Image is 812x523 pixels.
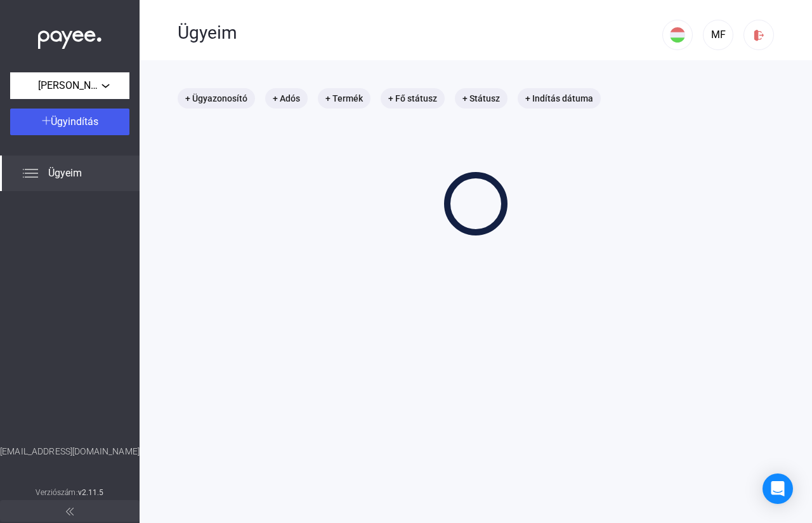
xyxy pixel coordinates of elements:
mat-chip: + Termék [318,88,370,109]
mat-chip: + Fő státusz [381,88,445,109]
mat-chip: + Adós [265,88,308,109]
div: MF [707,27,729,43]
span: Ügyindítás [51,116,98,128]
span: Ügyeim [48,166,82,181]
mat-chip: + Ügyazonosító [178,88,255,109]
mat-chip: + Indítás dátuma [518,88,601,109]
button: HU [662,20,693,50]
mat-chip: + Státusz [455,88,507,109]
button: [PERSON_NAME] egyéni vállalkozó [10,72,129,99]
div: Ügyeim [178,22,662,44]
img: list.svg [23,166,38,181]
img: logout-red [752,29,766,42]
strong: v2.11.5 [78,488,104,497]
img: HU [670,27,685,43]
button: logout-red [743,20,774,50]
button: MF [703,20,733,50]
img: arrow-double-left-grey.svg [66,508,74,515]
span: [PERSON_NAME] egyéni vállalkozó [38,78,101,93]
button: Ügyindítás [10,109,129,135]
img: plus-white.svg [42,116,51,125]
img: white-payee-white-dot.svg [38,23,101,50]
div: Open Intercom Messenger [763,473,793,504]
